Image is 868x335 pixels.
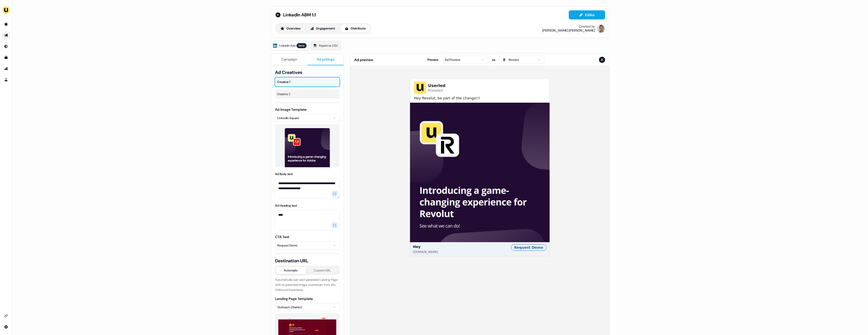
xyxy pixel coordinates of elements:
[2,53,10,62] a: Go to templates
[275,172,293,176] label: Ad Body text
[413,250,438,254] span: [DOMAIN_NAME]
[511,244,547,251] div: Request Demo
[275,296,313,301] label: Landing Page Template
[340,24,370,33] button: Distribute
[275,204,297,208] label: Ad Heading text
[306,24,339,33] button: Engagement
[569,10,605,19] button: Editor
[410,103,550,256] button: Hey[DOMAIN_NAME]Request Demo
[2,42,10,50] a: Go to Inbound
[296,43,307,48] div: beta
[275,107,307,112] label: Ad Image Template
[569,13,605,18] a: Editor
[276,24,305,33] button: Overview
[277,79,338,85] span: Creative 1
[599,57,605,63] button: Close preview
[275,258,340,264] span: Destination URL
[414,96,546,101] span: Hey Revolut, be part of the change!!!
[281,57,297,62] span: Campaign
[276,267,306,274] button: Automatic
[2,312,10,320] a: Go to integrations
[306,267,339,274] button: Custom URL
[275,278,338,292] span: Automatically pair each generated Landing Page with it’s generated Image counterpart from this Ou...
[2,76,10,84] a: Go to experiments
[275,235,289,239] label: CTA Text
[275,69,340,75] span: Ad Creatives
[579,24,595,29] div: Created by
[319,43,338,48] span: Export to CSV
[428,83,446,89] span: Userled
[542,29,595,33] div: [PERSON_NAME] [PERSON_NAME]
[279,43,295,48] span: LinkedIn Ads
[427,57,439,62] span: Preview
[2,323,10,331] a: Go to integrations
[413,244,421,249] span: Hey
[428,89,446,93] span: Promoted
[354,57,373,62] span: Ad preview
[2,31,10,39] a: Go to outbound experience
[492,57,495,62] span: as
[597,24,605,33] img: Yves
[2,65,10,73] a: Go to attribution
[2,20,10,28] a: Go to prospects
[283,12,316,18] span: LinkedIn ABM 1:1
[271,41,309,50] a: LinkedIn Adsbeta
[317,57,335,62] span: Ad settings
[277,92,338,97] span: Creative 2
[311,41,341,50] a: Export to CSV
